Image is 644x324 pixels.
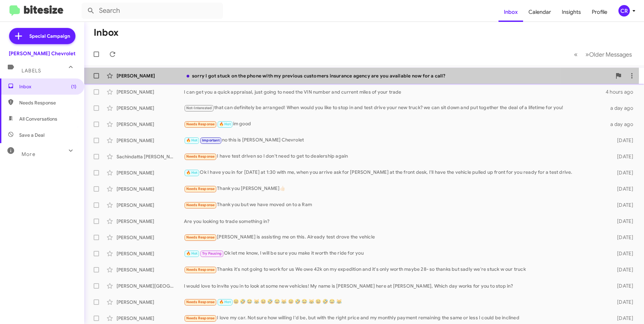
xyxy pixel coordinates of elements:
[117,121,184,128] div: [PERSON_NAME]
[117,218,184,225] div: [PERSON_NAME]
[22,68,41,74] span: Labels
[202,138,220,142] span: Important
[9,28,75,44] a: Special Campaign
[184,169,606,176] div: Ok I have you in for [DATE] at 1:30 with me, when you arrive ask for [PERSON_NAME] at the front d...
[581,47,636,61] button: Next
[606,283,639,289] div: [DATE]
[117,250,184,257] div: [PERSON_NAME]
[184,89,606,95] div: I can get you a quick appraisal, just going to need the VIN number and current miles of your trade
[523,2,556,22] a: Calendar
[219,122,231,126] span: 🔥 Hot
[585,50,589,59] span: »
[498,2,523,22] a: Inbox
[19,132,44,138] span: Save a Deal
[19,99,76,106] span: Needs Response
[186,235,215,239] span: Needs Response
[117,72,184,79] div: [PERSON_NAME]
[184,283,606,289] div: I would love to invite you in to look at some new vehicles! My name is [PERSON_NAME] here at [PER...
[117,234,184,241] div: [PERSON_NAME]
[606,234,639,241] div: [DATE]
[570,47,636,61] nav: Page navigation example
[186,300,215,304] span: Needs Response
[613,5,637,17] button: CR
[606,121,639,128] div: a day ago
[9,50,75,57] div: [PERSON_NAME] Chevrolet
[219,300,231,304] span: 🔥 Hot
[117,169,184,176] div: [PERSON_NAME]
[117,315,184,322] div: [PERSON_NAME]
[186,267,215,272] span: Needs Response
[184,266,606,273] div: Thanks it's not going to work for us We owe 42k on my expedition and it's only worth maybe 28- so...
[184,201,606,209] div: Thank you but we have moved on to a Ram
[606,186,639,192] div: [DATE]
[186,251,198,256] span: 🔥 Hot
[19,83,76,90] span: Inbox
[586,2,613,22] a: Profile
[606,89,639,95] div: 4 hours ago
[117,283,184,289] div: [PERSON_NAME][GEOGRAPHIC_DATA]
[556,2,586,22] a: Insights
[184,314,606,322] div: I love my car. Not sure how willing I'd be, but with the right price and my monthly payment remai...
[186,316,215,320] span: Needs Response
[19,116,57,122] span: All Conversations
[117,299,184,305] div: [PERSON_NAME]
[184,153,606,160] div: I have test driven so I don't need to get to dealership again
[186,138,198,142] span: 🔥 Hot
[184,250,606,257] div: Ok let me know, I will be sure you make it worth the ride for you
[184,218,606,225] div: Are you looking to trade something in?
[606,266,639,273] div: [DATE]
[29,33,70,39] span: Special Campaign
[117,89,184,95] div: [PERSON_NAME]
[186,106,212,110] span: Not-Interested
[94,27,119,38] h1: Inbox
[618,5,630,17] div: CR
[606,202,639,208] div: [DATE]
[606,169,639,176] div: [DATE]
[117,153,184,160] div: Sachindatta [PERSON_NAME]
[184,136,606,144] div: no this is [PERSON_NAME] Chevrolet
[117,137,184,144] div: [PERSON_NAME]
[186,187,215,191] span: Needs Response
[117,202,184,208] div: [PERSON_NAME]
[606,105,639,111] div: a day ago
[184,72,612,79] div: sorry I got stuck on the phone with my previous customers insurance agency are you available now ...
[186,203,215,207] span: Needs Response
[202,251,222,256] span: Try Pausing
[606,137,639,144] div: [DATE]
[606,299,639,305] div: [DATE]
[82,3,223,19] input: Search
[71,83,76,90] span: (1)
[22,151,35,157] span: More
[606,218,639,225] div: [DATE]
[606,315,639,322] div: [DATE]
[606,250,639,257] div: [DATE]
[117,266,184,273] div: [PERSON_NAME]
[184,185,606,193] div: Thank you [PERSON_NAME]👍🏻
[589,51,632,58] span: Older Messages
[184,298,606,306] div: 😆 🤣 😂 😹 😆 🤣 😂 😹 😆 🤣 😂 😹 😆 🤣 😂 😹
[117,105,184,111] div: [PERSON_NAME]
[186,154,215,159] span: Needs Response
[570,47,582,61] button: Previous
[184,120,606,128] div: im good
[184,233,606,241] div: [PERSON_NAME] is assisting me on this. Already test drove the vehicle
[184,104,606,112] div: that can definitely be arranged! When would you like to stop in and test drive your new truck? we...
[186,170,198,175] span: 🔥 Hot
[117,186,184,192] div: [PERSON_NAME]
[574,50,578,59] span: «
[606,153,639,160] div: [DATE]
[186,122,215,126] span: Needs Response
